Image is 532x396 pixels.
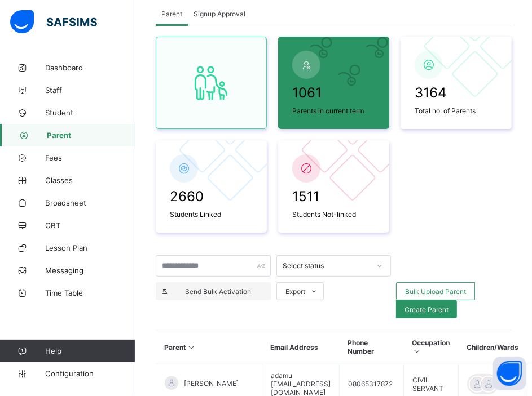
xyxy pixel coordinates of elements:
[292,106,375,115] span: Parents in current term
[45,108,135,117] span: Student
[45,63,135,72] span: Dashboard
[194,10,245,18] span: Signup Approval
[45,86,135,95] span: Staff
[404,330,459,364] th: Occupation
[170,188,253,204] span: 2660
[262,330,340,364] th: Email Address
[285,287,305,296] span: Export
[292,188,375,204] span: 1511
[45,176,135,185] span: Classes
[45,221,135,230] span: CBT
[174,287,262,296] span: Send Bulk Activation
[10,10,97,34] img: safsims
[187,343,196,351] i: Sort in Ascending Order
[47,131,135,140] span: Parent
[405,305,449,314] span: Create Parent
[156,330,262,364] th: Parent
[340,330,404,364] th: Phone Number
[493,357,526,390] button: Open asap
[45,369,135,378] span: Configuration
[415,106,498,115] span: Total no. of Parents
[45,288,135,297] span: Time Table
[405,287,466,296] span: Bulk Upload Parent
[45,198,135,207] span: Broadsheet
[292,84,375,101] span: 1061
[45,243,135,252] span: Lesson Plan
[45,266,135,275] span: Messaging
[45,153,135,162] span: Fees
[184,379,239,388] span: [PERSON_NAME]
[170,210,253,219] span: Students Linked
[415,84,498,101] span: 3164
[412,347,422,355] i: Sort in Ascending Order
[292,210,375,219] span: Students Not-linked
[459,330,527,364] th: Children/Wards
[161,10,182,18] span: Parent
[283,262,371,270] div: Select status
[45,346,135,355] span: Help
